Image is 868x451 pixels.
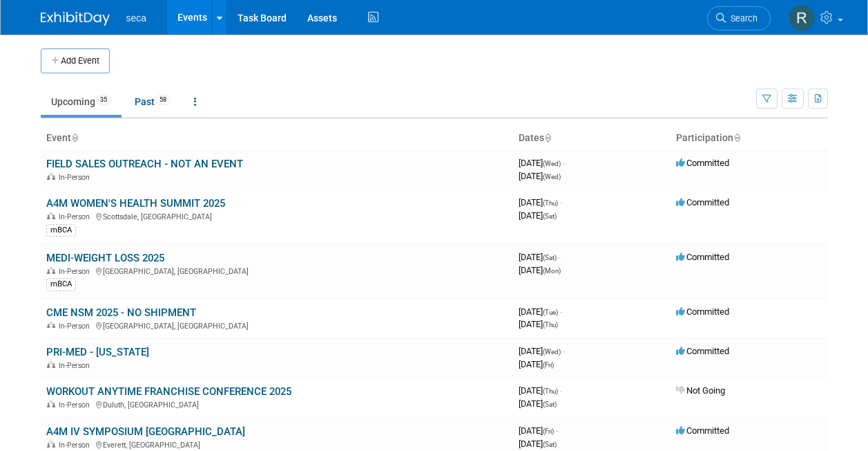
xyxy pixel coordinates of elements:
[519,425,558,436] span: [DATE]
[155,95,171,105] span: 58
[733,132,740,143] a: Sort by Participation Type
[519,158,565,168] span: [DATE]
[46,252,164,264] a: MEDI-WEIGHT LOSS 2025
[519,359,554,369] span: [DATE]
[59,322,94,331] span: In-Person
[46,439,508,450] div: Everett, [GEOGRAPHIC_DATA]
[46,158,243,170] a: FIELD SALES OUTREACH - NOT AN EVENT
[519,265,561,275] span: [DATE]
[543,401,557,408] span: (Sat)
[47,441,55,448] img: In-Person Event
[59,401,94,409] span: In-Person
[96,95,111,105] span: 35
[41,89,122,115] a: Upcoming35
[676,306,729,317] span: Committed
[543,212,557,220] span: (Sat)
[124,89,181,115] a: Past58
[46,385,291,398] a: WORKOUT ANYTIME FRANCHISE CONFERENCE 2025
[559,252,561,262] span: -
[46,346,149,358] a: PRI-MED - [US_STATE]
[543,361,554,369] span: (Fri)
[47,401,55,407] img: In-Person Event
[563,158,565,168] span: -
[519,398,557,409] span: [DATE]
[519,385,562,396] span: [DATE]
[543,427,554,435] span: (Fri)
[71,132,78,143] a: Sort by Event Name
[560,306,562,317] span: -
[46,265,508,276] div: [GEOGRAPHIC_DATA], [GEOGRAPHIC_DATA]
[543,199,558,207] span: (Thu)
[519,252,561,262] span: [DATE]
[513,127,671,150] th: Dates
[789,5,815,31] img: Rachel Jordan
[560,197,562,208] span: -
[671,127,828,150] th: Participation
[46,224,76,237] div: mBCA
[726,13,758,24] span: Search
[676,197,729,208] span: Committed
[543,160,561,167] span: (Wed)
[46,278,76,291] div: mBCA
[46,210,508,221] div: Scottsdale, [GEOGRAPHIC_DATA]
[59,212,94,221] span: In-Person
[59,361,94,370] span: In-Person
[563,346,565,356] span: -
[47,322,55,329] img: In-Person Event
[46,306,196,319] a: CME NSM 2025 - NO SHIPMENT
[676,346,729,356] span: Committed
[519,306,562,317] span: [DATE]
[707,6,771,30] a: Search
[676,158,729,168] span: Committed
[543,309,558,316] span: (Tue)
[543,267,561,275] span: (Mon)
[519,439,557,449] span: [DATE]
[46,425,245,438] a: A4M IV SYMPOSIUM [GEOGRAPHIC_DATA]
[46,197,225,210] a: A4M WOMEN'S HEALTH SUMMIT 2025
[41,12,110,26] img: ExhibitDay
[543,387,558,395] span: (Thu)
[543,441,557,448] span: (Sat)
[543,173,561,181] span: (Wed)
[519,210,557,221] span: [DATE]
[560,385,562,396] span: -
[676,252,729,262] span: Committed
[47,212,55,219] img: In-Person Event
[41,127,513,150] th: Event
[41,48,110,73] button: Add Event
[676,385,725,396] span: Not Going
[543,348,561,356] span: (Wed)
[543,321,558,329] span: (Thu)
[47,361,55,368] img: In-Person Event
[519,319,558,329] span: [DATE]
[59,267,94,276] span: In-Person
[676,425,729,436] span: Committed
[556,425,558,436] span: -
[544,132,551,143] a: Sort by Start Date
[519,346,565,356] span: [DATE]
[519,171,561,181] span: [DATE]
[59,173,94,182] span: In-Person
[59,441,94,450] span: In-Person
[47,173,55,180] img: In-Person Event
[47,267,55,274] img: In-Person Event
[126,12,147,24] span: seca
[46,398,508,409] div: Duluth, [GEOGRAPHIC_DATA]
[46,320,508,331] div: [GEOGRAPHIC_DATA], [GEOGRAPHIC_DATA]
[519,197,562,208] span: [DATE]
[543,254,557,261] span: (Sat)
